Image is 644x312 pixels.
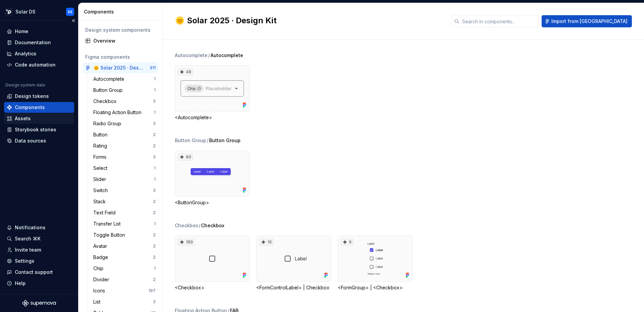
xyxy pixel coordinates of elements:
div: Chip [93,265,106,272]
div: 1 [154,266,156,271]
div: 6 [341,239,353,245]
div: 3 [153,154,156,160]
div: 48<Autocomplete> [175,66,250,121]
a: Forms3 [91,152,158,162]
div: 3 [153,299,156,305]
div: 16<FormControlLabel> | Checkbox [256,236,331,291]
div: 🌞 Solar 2025 · Design Kit [93,64,143,71]
div: Help [15,280,26,287]
div: 3 [153,188,156,193]
a: Floating Action Button1 [91,107,158,118]
a: Components [4,102,74,113]
div: Button Group [175,137,206,144]
div: Icons [93,287,108,294]
a: Storybook stories [4,124,74,135]
div: SS [68,9,72,15]
a: Settings [4,256,74,266]
a: Home [4,26,74,37]
div: Code automation [15,61,56,68]
div: 2 [153,232,156,238]
a: Analytics [4,48,74,59]
div: Design system components [85,27,156,33]
button: Contact support [4,267,74,278]
span: Import from [GEOGRAPHIC_DATA] [551,18,627,25]
button: Help [4,278,74,289]
div: Figma components [85,54,156,60]
div: 6<FormGroup> | <Checkbox> [338,236,413,291]
button: Notifications [4,222,74,233]
div: 1 [154,165,156,171]
div: Text Field [93,209,118,216]
span: / [208,52,210,59]
div: Checkbox [175,222,198,229]
div: 2 [153,277,156,282]
div: <FormControlLabel> | Checkbox [256,284,331,291]
div: 48 [178,69,193,75]
span: Checkbox [201,222,224,229]
div: Badge [93,254,111,261]
div: Select [93,165,110,172]
div: 2 [153,243,156,249]
div: Assets [15,115,31,122]
div: Checkbox [93,98,119,105]
div: Avatar [93,243,110,250]
a: Invite team [4,244,74,255]
input: Search in components... [459,15,539,27]
div: Solar DS [15,8,35,15]
div: 311 [150,65,156,71]
a: Design tokens [4,91,74,102]
div: Notifications [15,224,45,231]
div: 2 [153,132,156,137]
div: <Checkbox> [175,284,250,291]
div: Transfer List [93,220,123,227]
div: Analytics [15,50,36,57]
a: Stack2 [91,196,158,207]
div: 189<Checkbox> [175,236,250,291]
a: Autocomplete1 [91,74,158,84]
div: Overview [93,37,156,44]
div: Documentation [15,39,51,46]
div: Divider [93,276,112,283]
div: 2 [153,143,156,149]
div: Toggle Button [93,232,128,238]
a: Data sources [4,135,74,146]
div: 1 [154,76,156,82]
a: Slider1 [91,174,158,185]
a: List3 [91,296,158,307]
span: / [207,137,208,144]
div: Home [15,28,28,35]
div: Floating Action Button [93,109,144,116]
div: Button [93,131,110,138]
svg: Supernova Logo [22,300,56,307]
a: Assets [4,113,74,124]
div: Autocomplete [93,76,127,82]
button: Import from [GEOGRAPHIC_DATA] [542,15,632,27]
div: Settings [15,258,34,264]
div: Switch [93,187,110,194]
div: Rating [93,142,110,149]
div: Forms [93,154,109,160]
div: Data sources [15,137,46,144]
a: Badge2 [91,252,158,263]
a: Button Group1 [91,85,158,96]
a: Select1 [91,163,158,174]
img: deb07db6-ec04-4ac8-9ca0-9ed434161f92.png [5,8,13,16]
div: Design system data [5,82,45,88]
a: Switch3 [91,185,158,196]
a: Code automation [4,59,74,70]
a: Checkbox3 [91,96,158,107]
div: 1 [154,110,156,115]
a: Avatar2 [91,241,158,252]
div: 3 [153,121,156,126]
div: Slider [93,176,109,183]
a: Icons197 [91,285,158,296]
div: Components [15,104,45,111]
div: Contact support [15,269,53,276]
a: Overview [83,35,158,46]
div: <Autocomplete> [175,114,250,121]
a: Button2 [91,129,158,140]
span: / [199,222,200,229]
a: 🌞 Solar 2025 · Design Kit311 [83,62,158,73]
div: Design tokens [15,93,49,100]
